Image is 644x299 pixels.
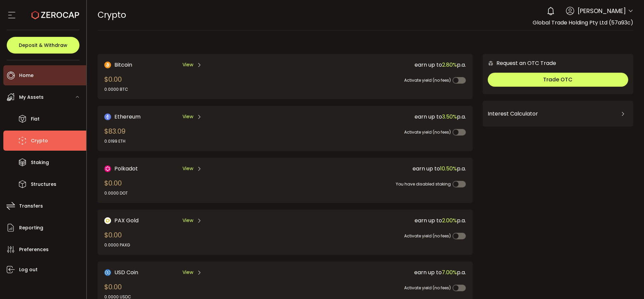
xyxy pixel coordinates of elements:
span: Bitcoin [114,61,132,69]
span: Activate yield (no fees) [404,129,451,135]
img: DOT [104,165,111,172]
span: Crypto [98,9,126,21]
div: $83.09 [104,126,125,144]
span: [PERSON_NAME] [578,6,626,15]
span: View [182,217,193,224]
span: View [182,113,193,120]
span: Trade OTC [543,76,573,83]
span: View [182,61,193,68]
iframe: Chat Widget [610,267,644,299]
div: earn up to p.a. [280,164,466,173]
span: Fiat [31,114,40,124]
span: My Assets [19,92,44,102]
span: 7.00% [442,269,457,276]
span: Activate yield (no fees) [404,77,451,83]
div: Interest Calculator [488,106,628,122]
img: PAX Gold [104,217,111,224]
span: Activate yield (no fees) [404,233,451,239]
span: PAX Gold [114,216,139,225]
span: Global Trade Holding Pty Ltd (57a93c) [533,19,633,26]
button: Trade OTC [488,73,628,87]
span: 2.80% [442,61,457,69]
div: Request an OTC Trade [483,59,556,67]
span: USD Coin [114,268,138,277]
span: View [182,269,193,276]
button: Deposit & Withdraw [7,37,79,54]
div: $0.00 [104,230,130,248]
span: 3.50% [442,113,457,121]
span: Preferences [19,245,49,254]
span: 2.00% [442,217,457,224]
span: Log out [19,265,38,275]
div: 0.0199 ETH [104,138,125,144]
div: earn up to p.a. [280,216,466,225]
span: Staking [31,158,49,167]
div: earn up to p.a. [280,268,466,277]
span: Deposit & Withdraw [19,43,67,48]
img: USD Coin [104,269,111,276]
span: Reporting [19,223,43,233]
div: $0.00 [104,178,128,196]
div: 0.0000 BTC [104,86,128,92]
span: Ethereum [114,113,141,121]
span: Polkadot [114,164,138,173]
div: 0.0000 PAXG [104,242,130,248]
div: $0.00 [104,74,128,92]
div: 0.0000 DOT [104,190,128,196]
div: earn up to p.a. [280,61,466,69]
span: Activate yield (no fees) [404,285,451,291]
img: Bitcoin [104,62,111,68]
span: Transfers [19,201,43,211]
span: Structures [31,179,56,189]
span: Home [19,71,34,80]
span: You have disabled staking [396,181,451,187]
img: 6nGpN7MZ9FLuBP83NiajKbTRY4UzlzQtBKtCrLLspmCkSvCZHBKvY3NxgQaT5JnOQREvtQ257bXeeSTueZfAPizblJ+Fe8JwA... [488,60,494,66]
div: earn up to p.a. [280,113,466,121]
span: View [182,165,193,172]
span: Crypto [31,136,48,146]
span: 10.50% [440,165,457,172]
img: Ethereum [104,114,111,120]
